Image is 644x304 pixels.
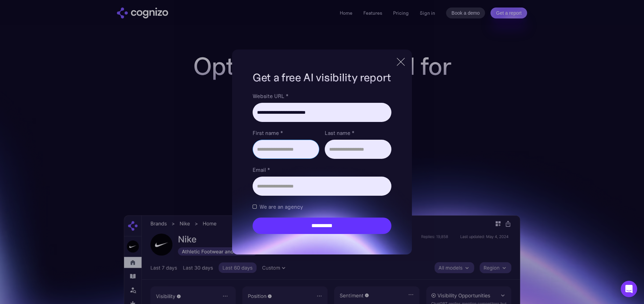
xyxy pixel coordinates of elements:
form: Brand Report Form [253,92,391,234]
h1: Get a free AI visibility report [253,70,391,85]
label: Email * [253,166,391,174]
div: Open Intercom Messenger [621,281,637,297]
label: Last name * [325,129,391,137]
span: We are an agency [259,203,303,211]
label: First name * [253,129,319,137]
label: Website URL * [253,92,391,100]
